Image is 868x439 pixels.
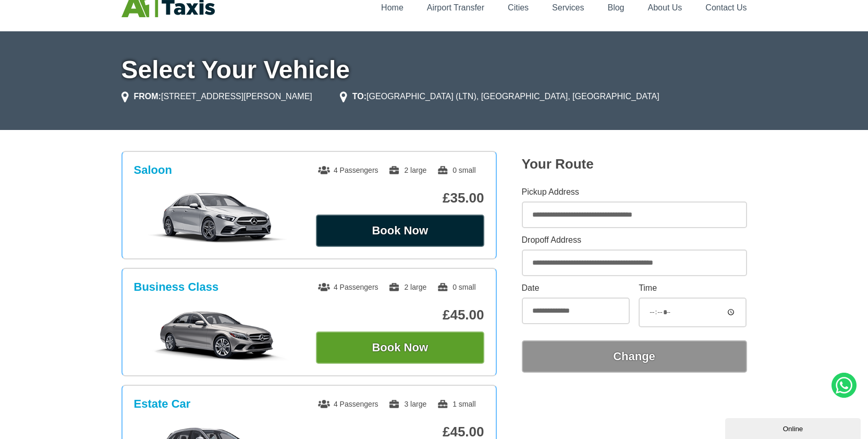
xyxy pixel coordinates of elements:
h2: Your Route [522,156,747,172]
img: Business Class [139,309,296,361]
h3: Estate Car [134,397,191,411]
strong: TO: [352,92,366,101]
span: 2 large [388,283,426,291]
h3: Saloon [134,163,172,177]
label: Date [522,284,630,292]
a: Services [552,3,584,12]
li: [STREET_ADDRESS][PERSON_NAME] [121,90,312,103]
a: Airport Transfer [427,3,484,12]
strong: FROM: [134,92,161,101]
p: £35.00 [316,190,484,206]
button: Book Now [316,331,484,364]
iframe: chat widget [725,416,863,439]
p: £45.00 [316,307,484,323]
span: 2 large [388,166,426,174]
label: Dropoff Address [522,236,747,244]
h3: Business Class [134,280,219,294]
span: 0 small [437,283,475,291]
img: Saloon [139,192,296,244]
h1: Select Your Vehicle [121,57,747,82]
button: Change [522,340,747,373]
a: About Us [648,3,682,12]
a: Cities [508,3,529,12]
span: 4 Passengers [318,166,378,174]
a: Blog [607,3,624,12]
label: Pickup Address [522,188,747,196]
span: 4 Passengers [318,400,378,408]
span: 4 Passengers [318,283,378,291]
a: Contact Us [705,3,747,12]
a: Home [381,3,404,12]
span: 3 large [388,400,426,408]
button: Book Now [316,215,484,247]
label: Time [639,284,747,292]
span: 0 small [437,166,475,174]
span: 1 small [437,400,475,408]
li: [GEOGRAPHIC_DATA] (LTN), [GEOGRAPHIC_DATA], [GEOGRAPHIC_DATA] [340,90,659,103]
